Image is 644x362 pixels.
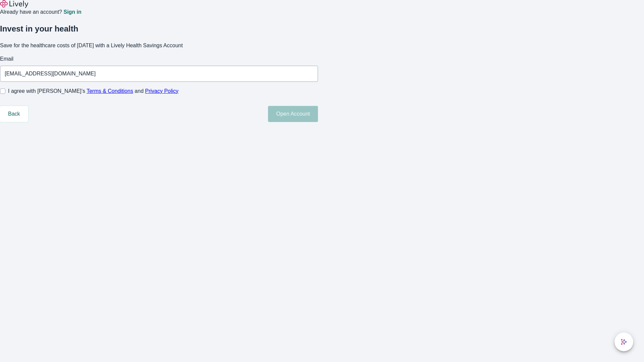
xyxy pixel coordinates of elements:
a: Sign in [63,9,81,15]
span: I agree with [PERSON_NAME]’s and [8,87,178,95]
button: chat [614,333,633,351]
a: Privacy Policy [145,88,179,94]
svg: Lively AI Assistant [621,339,627,345]
a: Terms & Conditions [87,88,133,94]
